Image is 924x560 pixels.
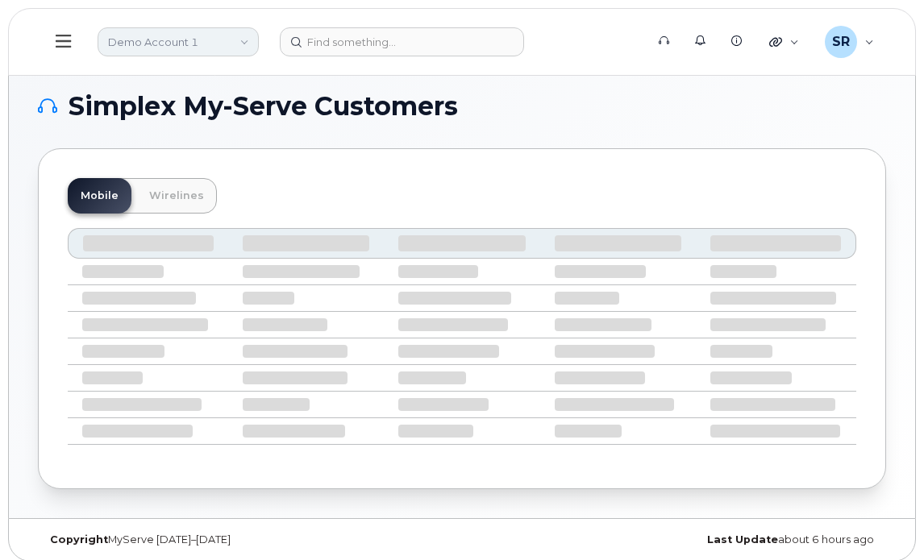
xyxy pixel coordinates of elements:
div: MyServe [DATE]–[DATE] [38,533,462,546]
span: Simplex My-Serve Customers [69,94,458,118]
a: Wirelines [136,178,217,214]
strong: Last Update [707,533,778,545]
div: about 6 hours ago [462,533,886,546]
strong: Copyright [50,533,108,545]
a: Mobile [68,178,131,214]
